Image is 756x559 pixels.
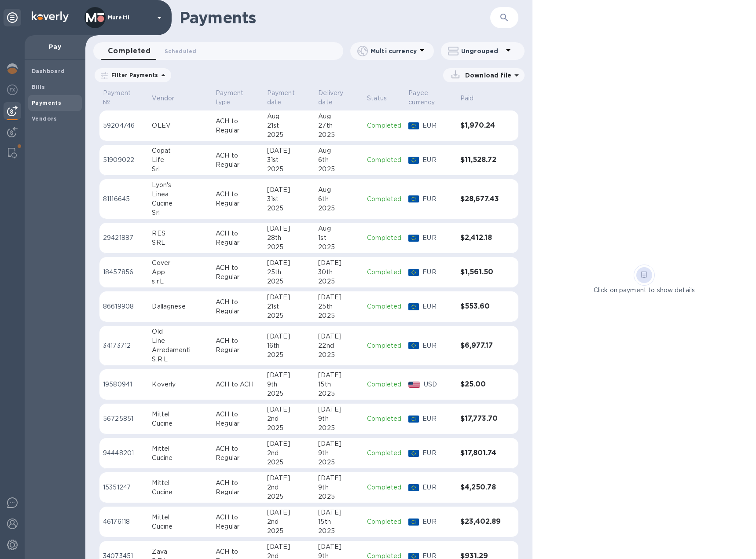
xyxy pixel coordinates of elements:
p: ACH to Regular [216,151,260,169]
p: Completed [367,195,401,204]
div: Dallagnese [152,302,209,311]
p: Completed [367,483,401,492]
div: 2025 [267,350,312,360]
div: 2025 [267,458,312,467]
p: Click on payment to show details [594,286,695,295]
div: 2nd [267,517,312,526]
h3: $17,801.74 [460,449,501,457]
p: ACH to Regular [216,117,260,135]
div: 21st [267,302,312,311]
p: ACH to Regular [216,190,260,208]
div: 2025 [318,243,360,252]
img: Foreign exchange [7,85,18,95]
div: [DATE] [318,542,360,552]
div: OLEV [152,121,209,130]
div: 2025 [318,311,360,320]
div: Srl [152,208,209,217]
p: EUR [422,195,453,204]
div: [DATE] [267,146,312,155]
div: 2025 [267,423,312,433]
div: 6th [318,155,360,165]
b: Bills [32,84,45,90]
div: 2025 [267,204,312,213]
div: [DATE] [318,439,360,449]
div: 2025 [267,492,312,501]
p: Pay [32,42,78,51]
div: Aug [318,185,360,195]
p: ACH to Regular [216,444,260,463]
div: [DATE] [267,185,312,195]
p: Muretti [108,15,152,21]
div: 28th [267,233,312,243]
h3: $17,773.70 [460,415,501,423]
div: 22nd [318,341,360,350]
div: Copat [152,146,209,155]
div: Srl [152,165,209,174]
span: Payment № [103,88,145,107]
div: SRL [152,238,209,247]
h3: $6,977.17 [460,342,501,350]
div: 2025 [267,526,312,536]
p: EUR [422,341,453,350]
p: Payment № [103,88,133,107]
span: Status [367,94,398,103]
div: s.r.L [152,277,209,286]
p: 15351247 [103,483,145,492]
p: Completed [367,414,401,423]
div: Aug [318,112,360,121]
p: EUR [422,414,453,423]
p: Payment type [216,88,249,107]
p: Completed [367,380,401,389]
div: 2025 [318,423,360,433]
div: [DATE] [318,405,360,414]
p: Completed [367,341,401,350]
div: 2025 [267,389,312,398]
p: Completed [367,121,401,130]
div: S.R.L [152,355,209,364]
p: ACH to Regular [216,263,260,282]
div: [DATE] [267,293,312,302]
p: 34173712 [103,341,145,350]
span: Delivery date [318,88,360,107]
b: Payments [32,99,61,106]
span: Scheduled [165,47,196,56]
h3: $553.60 [460,302,501,311]
div: 2025 [267,165,312,174]
div: [DATE] [318,293,360,302]
p: Completed [367,449,401,458]
h3: $4,250.78 [460,483,501,492]
p: 29421887 [103,233,145,243]
p: 59204746 [103,121,145,130]
div: 2nd [267,483,312,492]
div: Cucine [152,419,209,428]
span: Payment date [267,88,312,107]
div: Cucine [152,522,209,531]
div: 21st [267,121,312,130]
div: 25th [318,302,360,311]
p: Ungrouped [461,47,503,55]
div: Old [152,327,209,336]
div: Arredamenti [152,346,209,355]
div: [DATE] [267,439,312,449]
h3: $1,970.24 [460,121,501,130]
h3: $2,412.18 [460,234,501,242]
span: Paid [460,94,485,103]
div: 27th [318,121,360,130]
div: [DATE] [318,258,360,268]
div: Cover [152,258,209,268]
div: 2025 [267,277,312,286]
p: 81116645 [103,195,145,204]
div: 2025 [318,526,360,536]
div: [DATE] [318,508,360,517]
div: 30th [318,268,360,277]
div: Aug [267,112,312,121]
b: Dashboard [32,68,65,74]
div: Cucine [152,453,209,463]
div: 2025 [267,243,312,252]
span: Payment type [216,88,260,107]
div: 15th [318,380,360,389]
div: 16th [267,341,312,350]
div: Mittel [152,513,209,522]
div: 2025 [318,492,360,501]
div: [DATE] [318,474,360,483]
